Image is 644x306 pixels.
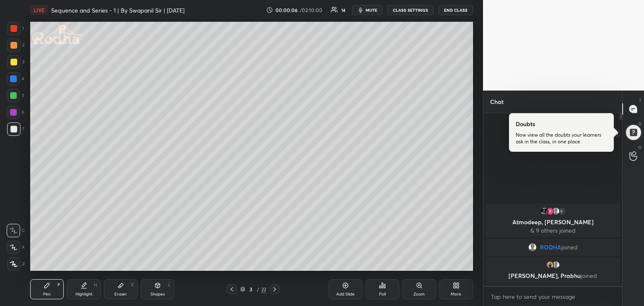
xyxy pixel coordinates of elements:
div: 1 [7,22,24,35]
div: Highlight [75,292,93,296]
div: C [7,224,25,237]
div: Shapes [151,292,165,296]
img: default.png [552,207,560,215]
span: joined [561,244,578,251]
p: Chat [483,91,510,113]
div: 2 [7,39,24,52]
p: Atmodeep, [PERSON_NAME] [491,219,615,226]
div: Eraser [114,292,127,296]
div: 9 [558,207,566,215]
button: CLASS SETTINGS [387,5,434,15]
span: RODHA [540,244,561,251]
div: LIVE [30,5,48,15]
div: Poll [379,292,386,296]
div: 14 [341,8,345,12]
div: / [257,287,260,292]
div: More [451,292,461,296]
div: Pen [43,292,51,296]
div: 3 [247,287,255,292]
div: E [131,283,134,287]
div: 22 [261,285,266,293]
h4: Sequence and Series - 1 | By Swapanil Sir | [DATE] [51,6,184,14]
p: [PERSON_NAME], Prabhu [491,272,615,279]
div: Add Slide [336,292,355,296]
button: mute [352,5,382,15]
div: Z [7,257,25,271]
div: X [7,241,25,254]
div: P [57,283,60,287]
p: & 9 others joined [491,227,615,234]
div: 3 [7,55,24,69]
p: T [639,97,641,104]
div: Zoom [413,292,425,296]
img: default.png [552,261,560,269]
span: mute [366,7,377,13]
div: grid [483,202,622,286]
div: 5 [7,89,24,102]
p: D [639,121,641,127]
div: 6 [7,106,24,119]
img: thumbnail.jpg [540,207,548,215]
div: H [94,283,97,287]
p: G [638,144,641,150]
img: thumbnail.jpg [546,207,554,215]
button: END CLASS [439,5,473,15]
span: joined [581,272,597,280]
div: L [168,283,171,287]
img: default.png [528,243,537,252]
div: 4 [7,72,24,86]
img: thumbnail.jpg [546,261,554,269]
div: 7 [7,122,24,136]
